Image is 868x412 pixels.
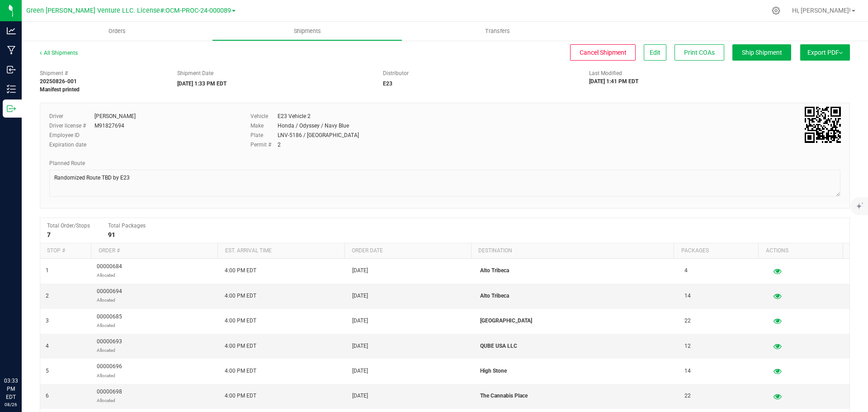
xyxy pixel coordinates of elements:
[47,231,51,238] strong: 7
[282,27,333,35] span: Shipments
[480,392,674,400] p: The Cannabis Place
[225,342,256,350] span: 4:00 PM EDT
[742,49,782,56] span: Ship Shipment
[40,243,91,259] th: Stop #
[480,342,674,350] p: QUBE USA LLC
[278,112,311,120] div: E23 Vehicle 2
[4,401,18,408] p: 08/26
[480,292,674,300] p: Alto Tribeca
[402,22,593,41] a: Transfers
[570,44,636,61] button: Cancel Shipment
[26,7,231,14] span: Green [PERSON_NAME] Venture LLC. License#:OCM-PROC-24-000089
[46,392,49,400] span: 6
[580,49,627,56] span: Cancel Shipment
[278,122,349,130] div: Honda / Odyssey / Navy Blue
[684,367,691,375] span: 14
[225,367,256,375] span: 4:00 PM EDT
[480,367,674,375] p: High Stone
[46,292,49,300] span: 2
[278,141,281,149] div: 2
[40,50,78,56] a: All Shipments
[46,367,49,375] span: 5
[94,122,124,130] div: M91827694
[684,49,715,56] span: Print COAs
[97,321,122,330] p: Allocated
[800,44,850,61] button: Export PDF
[383,69,409,77] label: Distributor
[22,22,212,41] a: Orders
[97,313,122,330] span: 00000685
[4,377,18,401] p: 03:33 PM EDT
[471,243,674,259] th: Destination
[97,296,122,304] p: Allocated
[96,27,138,35] span: Orders
[807,49,843,56] span: Export PDF
[644,44,666,61] button: Edit
[675,44,724,61] button: Print COAs
[49,122,94,130] label: Driver license #
[480,266,674,275] p: Alto Tribeca
[97,262,122,279] span: 00000684
[49,112,94,120] label: Driver
[108,223,146,229] span: Total Packages
[91,243,217,259] th: Order #
[684,392,691,400] span: 22
[250,112,278,120] label: Vehicle
[225,317,256,325] span: 4:00 PM EDT
[97,362,122,379] span: 00000696
[46,266,49,275] span: 1
[7,26,16,35] inline-svg: Analytics
[383,81,392,87] strong: E23
[589,69,622,77] label: Last Modified
[250,122,278,130] label: Make
[684,266,688,275] span: 4
[97,287,122,304] span: 00000694
[40,86,80,93] strong: Manifest printed
[352,392,368,400] span: [DATE]
[47,223,90,229] span: Total Order/Stops
[108,231,115,238] strong: 91
[97,388,122,405] span: 00000698
[49,131,94,139] label: Employee ID
[758,243,843,259] th: Actions
[250,141,278,149] label: Permit #
[674,243,758,259] th: Packages
[7,85,16,94] inline-svg: Inventory
[650,49,660,56] span: Edit
[177,69,213,77] label: Shipment Date
[7,104,16,113] inline-svg: Outbound
[7,65,16,74] inline-svg: Inbound
[97,371,122,380] p: Allocated
[352,292,368,300] span: [DATE]
[684,342,691,350] span: 12
[684,292,691,300] span: 14
[40,69,164,77] span: Shipment #
[225,292,256,300] span: 4:00 PM EDT
[792,7,851,14] span: Hi, [PERSON_NAME]!
[344,243,471,259] th: Order date
[770,6,782,15] div: Manage settings
[46,317,49,325] span: 3
[46,342,49,350] span: 4
[225,266,256,275] span: 4:00 PM EDT
[49,160,85,166] span: Planned Route
[94,112,136,120] div: [PERSON_NAME]
[225,392,256,400] span: 4:00 PM EDT
[352,317,368,325] span: [DATE]
[97,337,122,355] span: 00000693
[805,107,841,143] qrcode: 20250826-001
[278,131,359,139] div: LNV-5186 / [GEOGRAPHIC_DATA]
[480,317,674,325] p: [GEOGRAPHIC_DATA]
[49,141,94,149] label: Expiration date
[473,27,522,35] span: Transfers
[97,396,122,405] p: Allocated
[732,44,791,61] button: Ship Shipment
[7,46,16,55] inline-svg: Manufacturing
[352,342,368,350] span: [DATE]
[589,78,638,85] strong: [DATE] 1:41 PM EDT
[352,266,368,275] span: [DATE]
[212,22,402,41] a: Shipments
[9,340,36,367] iframe: Resource center
[40,78,77,85] strong: 20250826-001
[97,271,122,279] p: Allocated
